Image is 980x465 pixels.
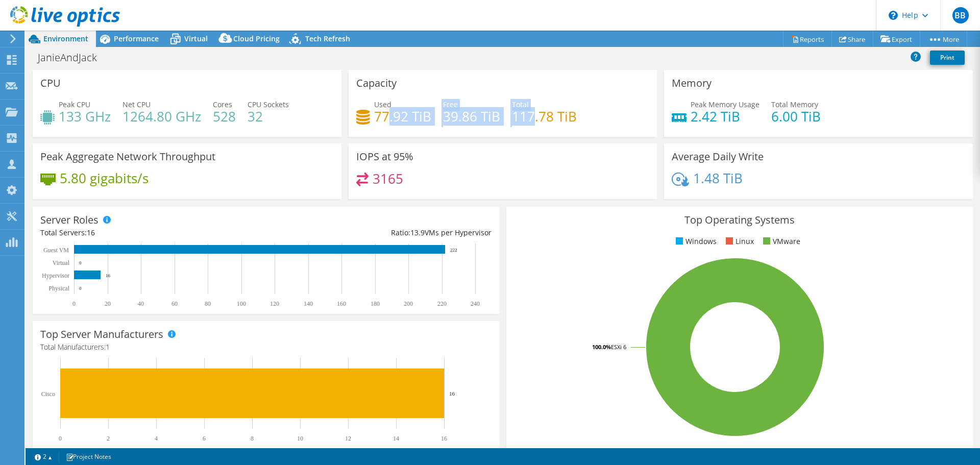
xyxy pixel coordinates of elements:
[723,236,754,247] li: Linux
[40,214,99,226] h3: Server Roles
[184,34,208,43] span: Virtual
[337,300,346,307] text: 160
[512,100,529,109] span: Total
[831,31,873,47] a: Share
[873,31,920,47] a: Export
[304,300,313,307] text: 140
[356,151,413,162] h3: IOPS at 95%
[393,435,399,442] text: 14
[356,78,397,89] h3: Capacity
[40,78,61,89] h3: CPU
[122,111,201,122] h4: 1264.80 GHz
[43,34,88,43] span: Environment
[673,236,717,247] li: Windows
[40,341,492,353] h4: Total Manufacturers:
[930,51,965,65] a: Print
[374,100,391,109] span: Used
[672,151,764,162] h3: Average Daily Write
[443,100,458,109] span: Free
[106,273,111,278] text: 16
[155,435,158,442] text: 4
[53,259,70,266] text: Virtual
[105,300,111,307] text: 20
[512,111,577,122] h4: 117.78 TiB
[237,300,246,307] text: 100
[373,173,403,184] h4: 3165
[266,227,492,238] div: Ratio: VMs per Hypervisor
[205,300,211,307] text: 80
[672,78,712,89] h3: Memory
[87,228,95,237] span: 16
[122,100,151,109] span: Net CPU
[59,100,90,109] span: Peak CPU
[305,34,350,43] span: Tech Refresh
[33,52,113,63] h1: JanieAndJack
[114,34,159,43] span: Performance
[213,100,232,109] span: Cores
[449,390,455,397] text: 16
[40,227,266,238] div: Total Servers:
[374,111,431,122] h4: 77.92 TiB
[40,329,163,340] h3: Top Server Manufacturers
[72,300,76,307] text: 0
[248,100,289,109] span: CPU Sockets
[471,300,480,307] text: 240
[889,11,898,20] svg: \n
[138,300,144,307] text: 40
[514,214,965,226] h3: Top Operating Systems
[611,343,626,351] tspan: ESXi 6
[437,300,447,307] text: 220
[441,435,447,442] text: 16
[251,435,254,442] text: 8
[233,34,280,43] span: Cloud Pricing
[40,151,215,162] h3: Peak Aggregate Network Throughput
[42,272,69,279] text: Hypervisor
[60,173,149,184] h4: 5.80 gigabits/s
[59,450,118,463] a: Project Notes
[106,342,110,352] span: 1
[59,435,62,442] text: 0
[592,343,611,351] tspan: 100.0%
[693,173,743,184] h4: 1.48 TiB
[59,111,111,122] h4: 133 GHz
[761,236,800,247] li: VMware
[79,286,82,291] text: 0
[410,228,425,237] span: 13.9
[171,300,178,307] text: 60
[213,111,236,122] h4: 528
[107,435,110,442] text: 2
[771,100,818,109] span: Total Memory
[345,435,351,442] text: 12
[771,111,821,122] h4: 6.00 TiB
[297,435,303,442] text: 10
[691,111,759,122] h4: 2.42 TiB
[783,31,832,47] a: Reports
[28,450,59,463] a: 2
[79,260,82,265] text: 0
[371,300,380,307] text: 180
[203,435,206,442] text: 6
[920,31,967,47] a: More
[48,285,69,292] text: Physical
[41,390,55,398] text: Cisco
[43,247,69,254] text: Guest VM
[443,111,500,122] h4: 39.86 TiB
[248,111,289,122] h4: 32
[270,300,279,307] text: 120
[404,300,413,307] text: 200
[450,248,457,253] text: 222
[952,7,969,23] span: BB
[691,100,759,109] span: Peak Memory Usage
